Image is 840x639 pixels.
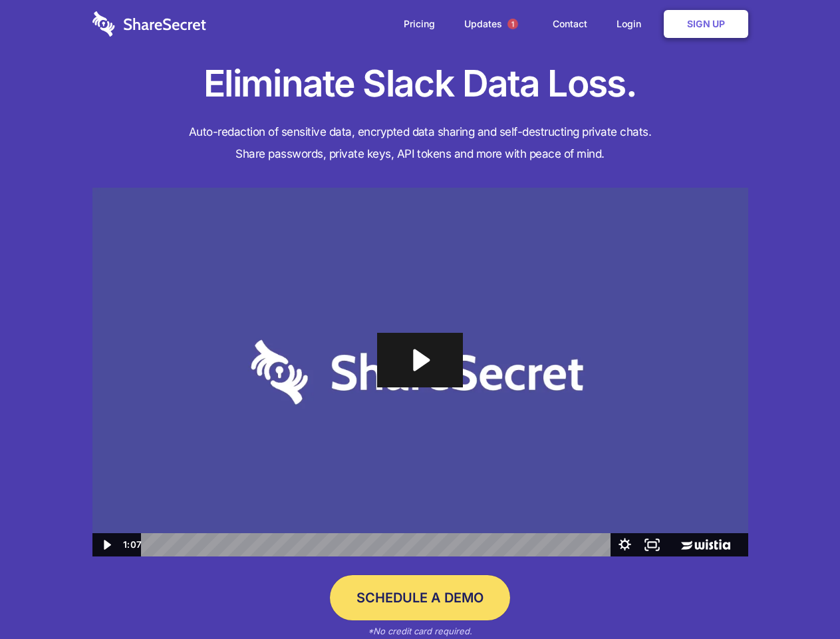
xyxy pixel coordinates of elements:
[92,188,748,557] img: Sharesecret
[611,533,638,556] button: Show settings menu
[507,19,518,29] span: 1
[666,533,748,556] a: Wistia Logo -- Learn More
[368,626,472,636] em: *No credit card required.
[539,3,601,45] a: Contact
[92,533,120,556] button: Play Video
[638,533,666,556] button: Fullscreen
[92,121,748,165] h4: Auto-redaction of sensitive data, encrypted data sharing and self-destructing private chats. Shar...
[92,11,206,37] img: logo-wordmark-white-trans-d4663122ce5f474addd5e946df7df03e33cb6a1c49d2221995e7729f52c070b2.svg
[603,3,661,45] a: Login
[390,3,448,45] a: Pricing
[92,60,748,108] h1: Eliminate Slack Data Loss.
[773,572,824,623] iframe: Drift Widget Chat Controller
[330,575,510,620] a: Schedule a Demo
[664,10,748,38] a: Sign Up
[377,333,462,387] button: Play Video: Sharesecret Slack Extension
[152,533,605,556] div: Playbar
